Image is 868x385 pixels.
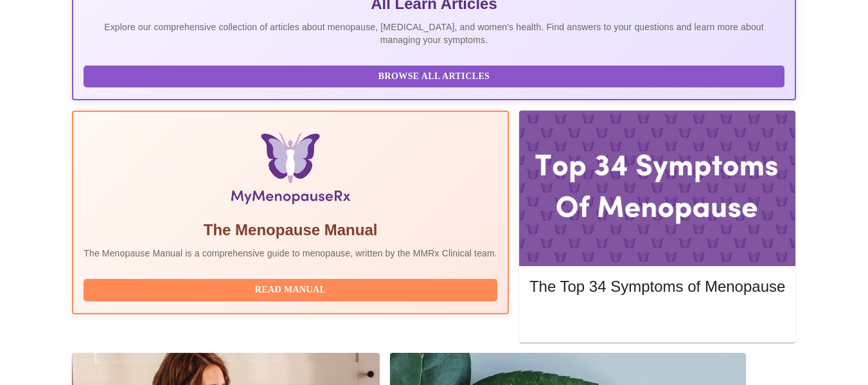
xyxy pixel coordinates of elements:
[84,66,784,88] button: Browse All Articles
[84,21,784,46] p: Explore our comprehensive collection of articles about menopause, [MEDICAL_DATA], and women's hea...
[84,220,497,240] h5: The Menopause Manual
[529,309,785,332] button: Read More
[96,282,484,298] span: Read Manual
[149,132,431,210] img: Menopause Manual
[542,312,772,328] span: Read More
[529,314,788,325] a: Read More
[84,70,788,81] a: Browse All Articles
[96,69,772,85] span: Browse All Articles
[84,247,497,260] p: The Menopause Manual is a comprehensive guide to menopause, written by the MMRx Clinical team.
[84,279,497,301] button: Read Manual
[529,276,785,297] h5: The Top 34 Symptoms of Menopause
[84,283,500,294] a: Read Manual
